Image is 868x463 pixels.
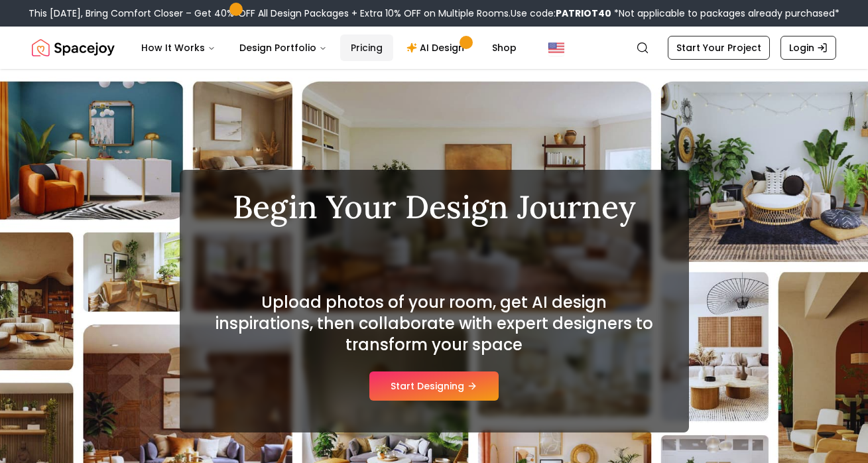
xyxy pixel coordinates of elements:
div: This [DATE], Bring Comfort Closer – Get 40% OFF All Design Packages + Extra 10% OFF on Multiple R... [29,7,839,20]
a: Login [780,36,836,60]
span: *Not applicable to packages already purchased* [611,7,839,20]
nav: Main [131,34,527,61]
button: Start Designing [369,371,499,401]
h2: Upload photos of your room, get AI design inspirations, then collaborate with expert designers to... [212,292,657,356]
button: Design Portfolio [229,34,338,61]
span: Use code: [511,7,611,20]
img: United States [548,40,564,56]
img: Spacejoy Logo [32,34,115,61]
a: Shop [481,34,527,61]
b: PATRIOT40 [556,7,611,20]
h1: Begin Your Design Journey [212,191,657,223]
a: Start Your Project [668,36,770,60]
a: Pricing [340,34,393,61]
a: Spacejoy [32,34,115,61]
button: How It Works [131,34,226,61]
a: AI Design [396,34,479,61]
nav: Global [32,27,836,69]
